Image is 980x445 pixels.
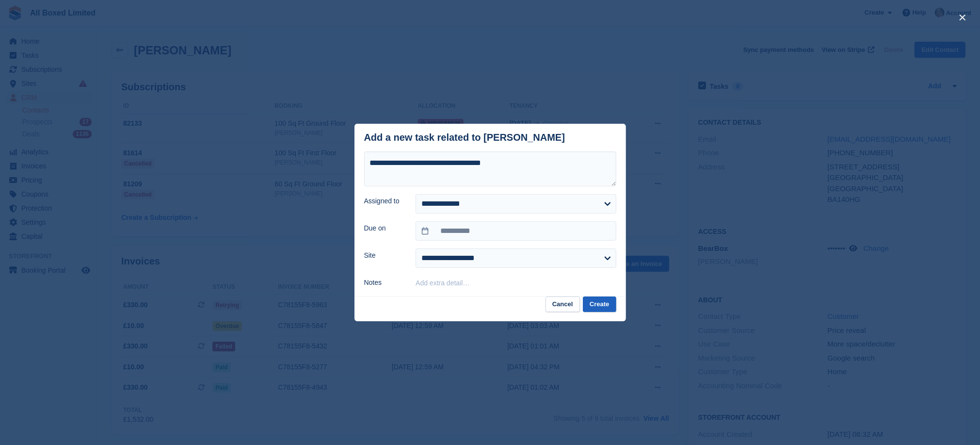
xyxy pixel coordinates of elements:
div: Add a new task related to [PERSON_NAME] [364,132,565,143]
button: Add extra detail… [416,279,469,287]
label: Notes [364,278,404,288]
label: Assigned to [364,196,404,206]
label: Due on [364,223,404,233]
label: Site [364,250,404,261]
button: close [955,10,970,25]
button: Cancel [546,297,580,313]
button: Create [583,297,616,313]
